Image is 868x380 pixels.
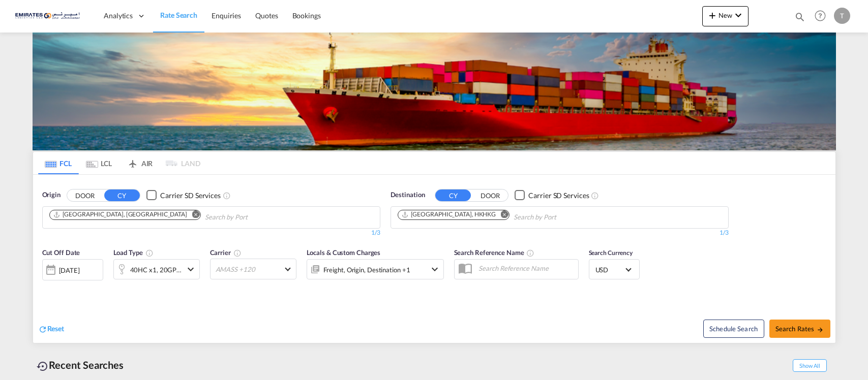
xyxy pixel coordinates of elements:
span: Bookings [292,11,321,20]
button: Search Ratesicon-arrow-right [769,320,830,338]
span: Rate Search [160,11,197,19]
button: CY [104,189,140,201]
div: T [834,8,850,24]
div: 40HC x1 20GP x1 [130,263,182,277]
md-icon: icon-chevron-down [429,263,441,275]
button: DOOR [67,189,103,201]
img: c67187802a5a11ec94275b5db69a26e6.png [15,5,84,27]
span: Destination [391,190,425,200]
input: Search Reference Name [473,261,578,276]
button: Note: By default Schedule search will only considerorigin ports, destination ports and cut off da... [703,320,764,338]
span: Analytics [104,11,133,21]
md-checkbox: Checkbox No Ink [146,190,221,201]
div: Hong Kong, HKHKG [401,210,496,219]
button: Remove [185,210,200,220]
md-icon: Your search will be saved by the below given name [526,249,534,257]
div: 40HC x1 20GP x1icon-chevron-down [113,259,200,279]
span: New [706,11,744,19]
span: Reset [47,324,65,333]
div: 1/3 [42,229,380,237]
md-chips-wrap: Chips container. Use arrow keys to select chips. [48,207,306,226]
md-pagination-wrapper: Use the left and right arrow keys to navigate between tabs [38,152,201,174]
div: [DATE] [59,266,80,275]
div: Freight Origin Destination Factory Stuffingicon-chevron-down [307,259,444,279]
div: Press delete to remove this chip. [53,210,189,219]
button: icon-plus 400-fgNewicon-chevron-down [702,6,749,26]
span: Search Currency [589,249,633,257]
md-icon: The selected Trucker/Carrierwill be displayed in the rate results If the rates are from another f... [233,249,242,257]
span: Load Type [113,248,154,257]
input: Chips input. [514,209,610,226]
div: Carrier SD Services [160,191,221,201]
div: icon-refreshReset [38,324,65,335]
div: Carrier SD Services [528,191,589,201]
span: Enquiries [212,11,241,20]
md-icon: Unchecked: Search for CY (Container Yard) services for all selected carriers.Checked : Search for... [223,192,231,200]
md-icon: icon-refresh [38,325,47,334]
span: Show All [793,359,826,372]
div: Freight Origin Destination Factory Stuffing [323,263,410,277]
span: Origin [42,190,61,200]
md-icon: icon-backup-restore [37,360,49,372]
md-icon: icon-chevron-down [732,9,744,21]
md-icon: icon-chevron-down [185,263,197,275]
div: Press delete to remove this chip. [401,210,498,219]
md-select: Select Currency: $ USDUnited States Dollar [594,262,634,277]
span: Search Reference Name [454,248,535,257]
span: Carrier [210,248,242,257]
div: Recent Searches [33,354,128,376]
span: USD [595,265,624,274]
span: Search Rates [775,325,824,333]
md-chips-wrap: Chips container. Use arrow keys to select chips. [396,207,615,226]
md-tab-item: FCL [38,152,79,174]
md-icon: icon-plus 400-fg [706,9,719,21]
md-checkbox: Checkbox No Ink [515,190,589,201]
md-tab-item: LCL [79,152,119,174]
md-datepicker: Select [42,279,50,293]
md-icon: icon-arrow-right [817,326,824,333]
span: Locals & Custom Charges [307,248,381,257]
div: 1/3 [391,229,729,237]
div: [DATE] [42,259,103,280]
md-icon: icon-airplane [127,157,139,165]
button: Remove [494,210,509,220]
img: LCL+%26+FCL+BACKGROUND.png [33,33,836,150]
md-icon: icon-magnify [794,11,805,22]
div: icon-magnify [794,11,805,26]
div: OriginDOOR CY Checkbox No InkUnchecked: Search for CY (Container Yard) services for all selected ... [33,175,835,343]
div: Help [812,7,834,25]
md-icon: icon-information-outline [145,249,154,257]
md-icon: Unchecked: Search for CY (Container Yard) services for all selected carriers.Checked : Search for... [591,192,599,200]
button: DOOR [472,189,508,201]
span: Cut Off Date [42,248,80,257]
div: Jebel Ali, AEJEA [53,210,187,219]
span: Quotes [255,11,278,20]
button: CY [435,189,471,201]
input: Chips input. [205,209,302,226]
md-tab-item: AIR [119,152,160,174]
span: Help [812,7,829,24]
